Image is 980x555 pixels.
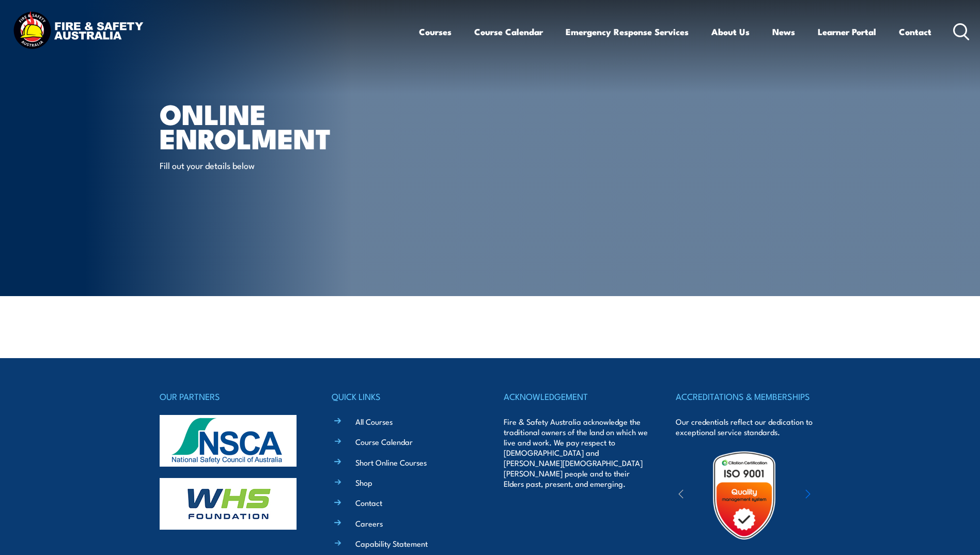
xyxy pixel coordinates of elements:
p: Fill out your details below [160,159,348,171]
img: nsca-logo-footer [160,415,297,467]
h4: ACKNOWLEDGEMENT [504,389,648,404]
a: News [772,18,795,45]
a: Careers [355,518,383,529]
a: Contact [899,18,931,45]
a: Capability Statement [355,538,428,549]
h4: OUR PARTNERS [160,389,304,404]
h4: QUICK LINKS [332,389,476,404]
img: ewpa-logo [790,477,880,513]
a: Contact [355,497,382,508]
p: Fire & Safety Australia acknowledge the traditional owners of the land on which we live and work.... [504,417,648,489]
a: Shop [355,477,372,488]
img: Untitled design (19) [699,450,789,541]
img: whs-logo-footer [160,478,297,530]
p: Our credentials reflect our dedication to exceptional service standards. [676,417,820,437]
a: Course Calendar [355,436,413,447]
h1: Online Enrolment [160,101,415,149]
a: Short Online Courses [355,457,427,468]
a: Learner Portal [818,18,876,45]
a: Emergency Response Services [566,18,689,45]
h4: ACCREDITATIONS & MEMBERSHIPS [676,389,820,404]
a: All Courses [355,416,393,427]
a: About Us [711,18,750,45]
a: Course Calendar [474,18,543,45]
a: Courses [419,18,452,45]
